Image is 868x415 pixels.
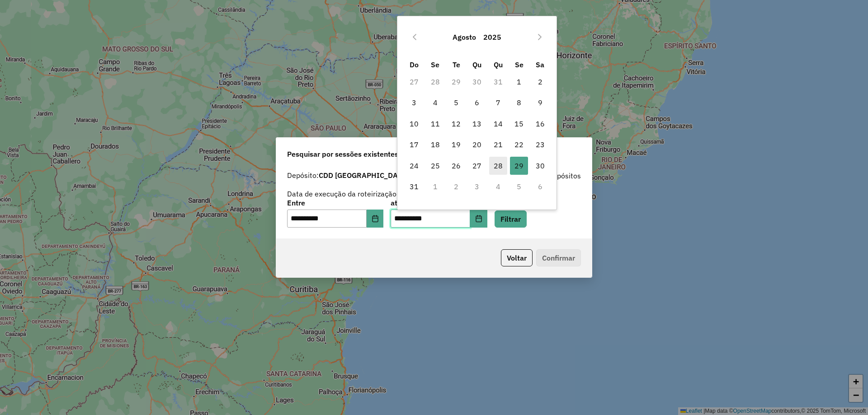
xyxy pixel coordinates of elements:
td: 27 [404,71,425,92]
td: 23 [529,134,550,155]
button: Previous Month [407,30,422,44]
span: Do [410,60,419,69]
td: 8 [509,92,529,113]
td: 31 [404,176,425,197]
span: 14 [489,115,507,133]
td: 6 [529,176,550,197]
span: 23 [531,135,549,154]
td: 4 [488,176,509,197]
span: 10 [405,115,423,133]
span: 21 [489,135,507,154]
td: 28 [488,155,509,176]
td: 24 [404,155,425,176]
span: 27 [468,157,486,175]
td: 5 [446,92,467,113]
td: 30 [467,71,487,92]
td: 1 [509,71,529,92]
span: 11 [426,115,444,133]
span: Qu [472,60,481,69]
td: 12 [446,113,467,134]
button: Choose Month [449,26,480,48]
span: 6 [468,93,486,112]
span: 2 [531,73,549,91]
td: 16 [529,113,550,134]
span: 29 [510,157,528,175]
strong: CDD [GEOGRAPHIC_DATA] [319,171,408,180]
td: 3 [404,92,425,113]
span: 1 [510,73,528,91]
span: 30 [531,157,549,175]
span: Te [453,60,460,69]
td: 28 [425,71,446,92]
span: Se [431,60,439,69]
span: 20 [468,135,486,154]
td: 17 [404,134,425,155]
button: Choose Date [470,210,487,228]
td: 1 [425,176,446,197]
span: 7 [489,93,507,112]
span: 13 [468,115,486,133]
button: Choose Date [367,210,384,228]
td: 25 [425,155,446,176]
td: 22 [509,134,529,155]
td: 29 [446,71,467,92]
td: 9 [529,92,550,113]
td: 11 [425,113,446,134]
td: 5 [509,176,529,197]
span: Se [515,60,524,69]
span: 19 [447,135,465,154]
div: Choose Date [397,16,557,210]
td: 7 [488,92,509,113]
button: Filtrar [495,210,527,228]
td: 10 [404,113,425,134]
span: 18 [426,135,444,154]
label: Entre [287,197,383,208]
button: Next Month [533,30,547,44]
span: 26 [447,157,465,175]
span: 28 [489,157,507,175]
span: 17 [405,135,423,154]
label: Depósito: [287,170,408,181]
span: Sa [536,60,544,69]
span: 31 [405,177,423,196]
span: 5 [447,93,465,112]
span: 25 [426,157,444,175]
td: 29 [509,155,529,176]
span: 24 [405,157,423,175]
span: 3 [405,93,423,112]
td: 6 [467,92,487,113]
span: 16 [531,115,549,133]
label: até [391,197,487,208]
span: 15 [510,115,528,133]
td: 13 [467,113,487,134]
td: 18 [425,134,446,155]
span: 8 [510,93,528,112]
td: 21 [488,134,509,155]
td: 26 [446,155,467,176]
td: 15 [509,113,529,134]
td: 4 [425,92,446,113]
span: 12 [447,115,465,133]
span: 9 [531,93,549,112]
span: Qu [494,60,503,69]
td: 14 [488,113,509,134]
td: 30 [529,155,550,176]
td: 2 [529,71,550,92]
td: 2 [446,176,467,197]
td: 3 [467,176,487,197]
button: Choose Year [480,26,505,48]
button: Voltar [501,249,533,266]
span: 4 [426,93,444,112]
td: 31 [488,71,509,92]
label: Data de execução da roteirização: [287,188,399,199]
td: 19 [446,134,467,155]
span: 22 [510,135,528,154]
td: 20 [467,134,487,155]
td: 27 [467,155,487,176]
span: Pesquisar por sessões existentes [287,149,398,159]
